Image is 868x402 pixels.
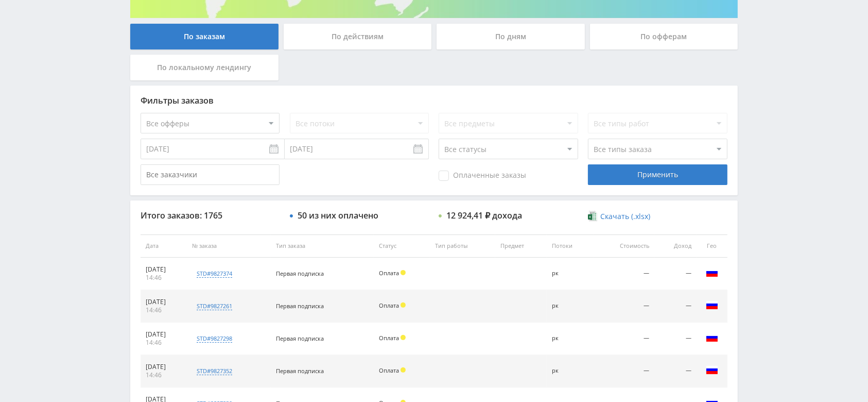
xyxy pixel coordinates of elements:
span: Оплата [379,366,399,374]
span: Оплаченные заказы [439,171,526,181]
img: rus.png [706,299,718,311]
td: — [654,290,697,323]
div: 50 из них оплачено [298,211,378,220]
td: — [654,355,697,388]
span: Оплата [379,269,399,277]
span: Первая подписка [276,270,324,277]
th: Дата [141,234,187,258]
div: По действиям [284,24,432,49]
img: rus.png [706,364,718,376]
div: [DATE] [146,298,182,306]
td: — [654,258,697,290]
div: [DATE] [146,265,182,274]
div: рк [552,270,588,277]
span: Оплата [379,301,399,309]
div: 14:46 [146,371,182,379]
th: Предмет [495,234,547,258]
span: Холд [401,270,406,275]
div: 12 924,41 ₽ дохода [446,211,522,220]
div: По дням [437,24,585,49]
div: По локальному лендингу [130,55,279,80]
div: По офферам [590,24,738,49]
span: Холд [401,303,406,308]
div: 14:46 [146,339,182,347]
span: Первая подписка [276,302,324,310]
th: Статус [374,234,430,258]
th: № заказа [187,234,271,258]
div: 14:46 [146,306,182,314]
div: std#9827352 [197,367,232,375]
input: Все заказчики [141,164,280,185]
th: Тип работы [430,234,495,258]
td: — [594,290,654,323]
td: — [594,355,654,388]
div: 14:46 [146,274,182,282]
th: Тип заказа [271,234,374,258]
th: Потоки [547,234,594,258]
th: Доход [654,234,697,258]
div: [DATE] [146,363,182,371]
div: рк [552,367,588,374]
th: Стоимость [594,234,654,258]
span: Первая подписка [276,334,324,342]
a: Скачать (.xlsx) [588,211,650,222]
div: Фильтры заказов [141,96,727,105]
div: std#9827298 [197,334,232,343]
div: Применить [588,164,727,185]
div: По заказам [130,24,279,49]
div: [DATE] [146,330,182,339]
div: Итого заказов: 1765 [141,211,280,220]
div: рк [552,303,588,309]
img: rus.png [706,331,718,344]
span: Скачать (.xlsx) [600,212,650,221]
span: Первая подписка [276,367,324,375]
td: — [594,258,654,290]
div: std#9827261 [197,302,232,310]
span: Холд [401,367,406,373]
th: Гео [697,234,727,258]
div: std#9827374 [197,270,232,278]
img: xlsx [588,211,597,221]
td: — [594,323,654,355]
img: rus.png [706,266,718,279]
span: Холд [401,335,406,340]
span: Оплата [379,334,399,342]
div: рк [552,335,588,342]
td: — [654,323,697,355]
